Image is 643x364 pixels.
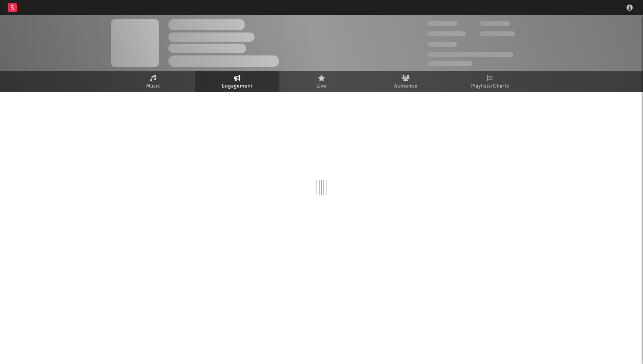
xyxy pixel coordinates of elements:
[317,82,326,91] span: Live
[480,21,510,26] span: 100 000
[427,42,457,47] span: 100 000
[480,31,515,36] span: 1 000 000
[146,82,160,91] span: Music
[427,31,466,36] span: 50 000 000
[279,71,364,92] a: Live
[195,71,279,92] a: Engagement
[364,71,448,92] a: Audience
[427,52,513,57] span: 50 000 000 Monthly Listeners
[394,82,418,91] span: Audience
[448,71,532,92] a: Playlists/Charts
[427,61,472,66] span: Jump Score: 85.0
[222,82,253,91] span: Engagement
[427,21,457,26] span: 300 000
[471,82,509,91] span: Playlists/Charts
[111,71,195,92] a: Music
